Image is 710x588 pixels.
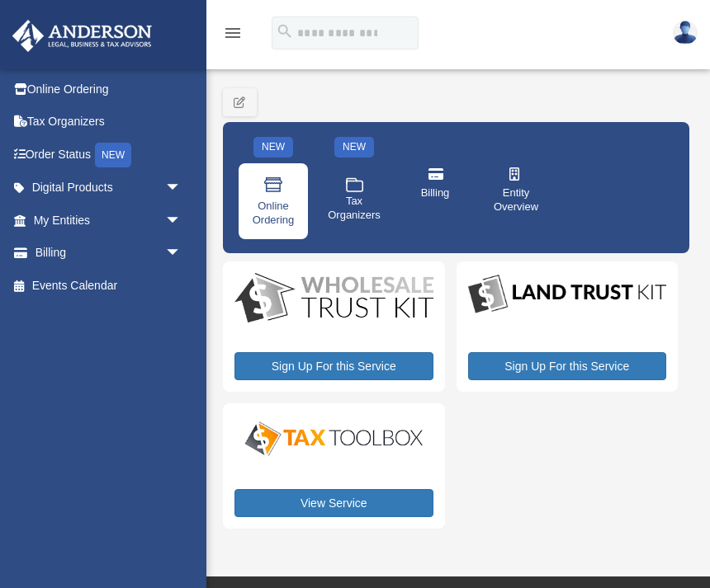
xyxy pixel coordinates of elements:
[334,137,374,158] div: NEW
[239,163,308,239] a: Online Ordering
[12,73,206,106] a: Online Ordering
[95,143,131,167] div: NEW
[12,106,206,139] a: Tax Organizers
[328,195,381,223] span: Tax Organizers
[481,156,551,225] a: Entity Overview
[319,163,389,239] a: Tax Organizers
[234,273,433,326] img: WS-Trust-Kit-lgo-1.jpg
[12,138,206,172] a: Order StatusNEW
[673,21,698,45] img: User Pic
[12,172,198,205] a: Digital Productsarrow_drop_down
[12,269,206,302] a: Events Calendar
[421,186,450,200] span: Billing
[165,204,198,238] span: arrow_drop_down
[165,237,198,270] span: arrow_drop_down
[12,204,206,237] a: My Entitiesarrow_drop_down
[223,23,243,43] i: menu
[493,186,539,214] span: Entity Overview
[468,352,667,380] a: Sign Up For this Service
[165,172,198,205] span: arrow_drop_down
[400,156,470,225] a: Billing
[223,29,243,43] a: menu
[7,20,157,52] img: Anderson Advisors Platinum Portal
[468,273,667,316] img: LandTrust_lgo-1.jpg
[12,237,206,270] a: Billingarrow_drop_down
[234,352,433,380] a: Sign Up For this Service
[276,22,294,40] i: search
[250,200,296,228] span: Online Ordering
[253,137,293,158] div: NEW
[234,489,433,517] a: View Service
